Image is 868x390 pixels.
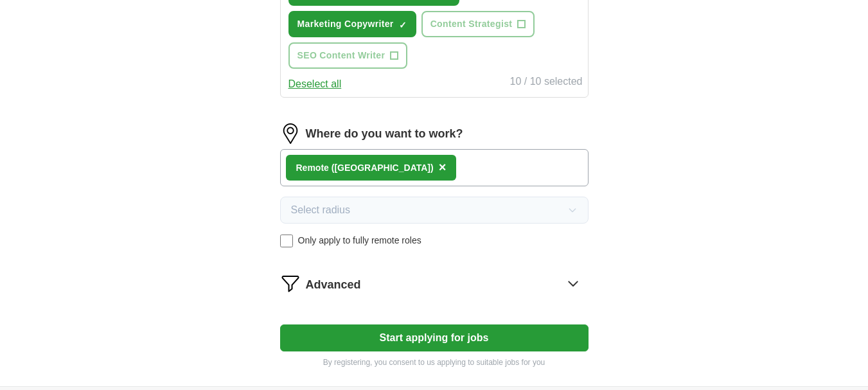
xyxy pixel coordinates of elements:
label: Where do you want to work? [306,125,463,143]
p: By registering, you consent to us applying to suitable jobs for you [280,357,589,368]
span: SEO Content Writer [297,49,385,62]
img: location.png [280,123,301,144]
img: filter [280,273,301,294]
button: Start applying for jobs [280,324,589,351]
button: SEO Content Writer [288,42,408,69]
span: Advanced [306,276,361,294]
span: Only apply to fully remote roles [298,234,421,247]
div: 10 / 10 selected [510,74,583,92]
button: Deselect all [288,76,342,92]
input: Only apply to fully remote roles [280,235,293,247]
span: × [439,160,447,174]
button: × [439,158,447,177]
div: Remote ([GEOGRAPHIC_DATA]) [296,161,434,175]
span: Select radius [291,202,351,218]
button: Marketing Copywriter✓ [288,11,416,37]
span: Content Strategist [430,17,513,31]
span: Marketing Copywriter [297,17,394,31]
button: Content Strategist [421,11,535,37]
button: Select radius [280,197,589,224]
span: ✓ [399,20,407,30]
